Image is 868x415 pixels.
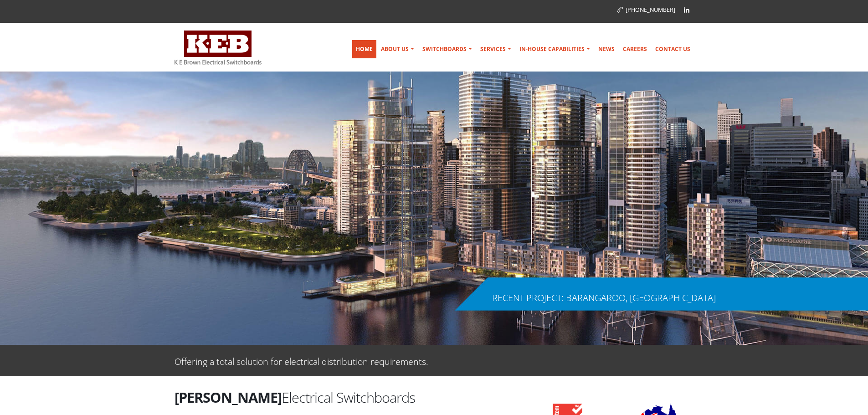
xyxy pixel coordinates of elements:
[419,40,476,58] a: Switchboards
[617,6,675,14] a: [PHONE_NUMBER]
[377,40,418,58] a: About Us
[477,40,515,58] a: Services
[516,40,594,58] a: In-house Capabilities
[652,40,694,58] a: Contact Us
[680,3,693,17] a: Linkedin
[352,40,376,58] a: Home
[619,40,651,58] a: Careers
[492,293,716,302] div: RECENT PROJECT: BARANGAROO, [GEOGRAPHIC_DATA]
[175,354,428,367] p: Offering a total solution for electrical distribution requirements.
[175,31,262,65] img: K E Brown Electrical Switchboards
[175,388,282,407] strong: [PERSON_NAME]
[175,388,516,407] h2: Electrical Switchboards
[595,40,618,58] a: News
